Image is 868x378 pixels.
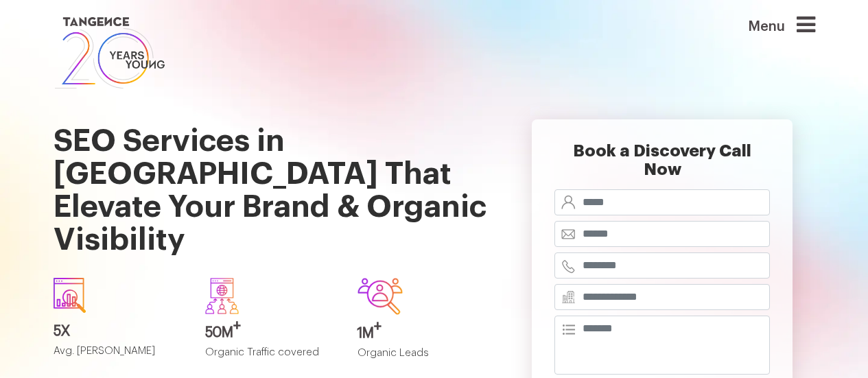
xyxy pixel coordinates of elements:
img: Group-642.svg [357,278,403,314]
p: Organic Traffic covered [205,347,337,370]
h3: 1M [357,326,489,341]
h3: 50M [205,325,337,340]
h2: Book a Discovery Call Now [554,142,770,189]
h1: SEO Services in [GEOGRAPHIC_DATA] That Elevate Your Brand & Organic Visibility [54,92,489,267]
img: logo SVG [54,14,166,92]
h3: 5X [54,324,185,339]
sup: + [233,319,241,333]
p: Avg. [PERSON_NAME] [54,346,185,368]
p: Organic Leads [357,348,489,370]
sup: + [374,320,382,333]
img: Group-640.svg [205,278,239,314]
img: icon1.svg [54,278,86,313]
